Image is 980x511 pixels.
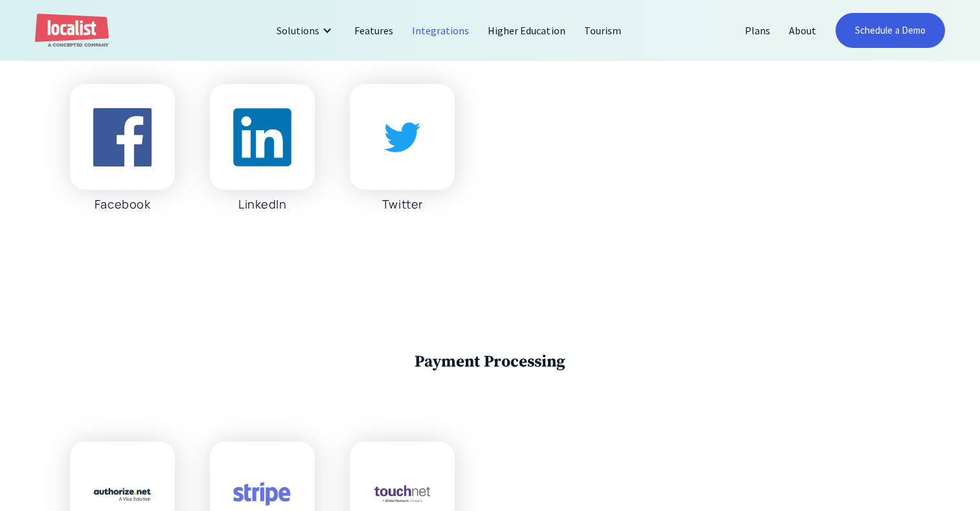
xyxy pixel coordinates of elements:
[277,23,319,38] div: Solutions
[403,15,479,46] a: Integrations
[95,196,150,212] div: Facebook
[382,196,423,212] div: Twitter
[780,15,826,46] a: About
[575,15,631,46] a: Tourism
[479,15,575,46] a: Higher Education
[35,14,109,48] a: home
[836,13,945,48] a: Schedule a Demo
[267,15,345,46] div: Solutions
[345,15,403,46] a: Features
[280,352,700,372] h3: Payment Processing
[238,196,286,212] div: LinkedIn
[736,15,780,46] a: Plans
